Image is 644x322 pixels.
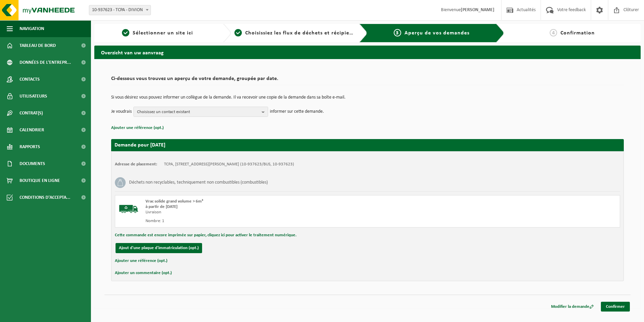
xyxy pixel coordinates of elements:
[115,269,172,277] button: Ajouter un commentaire (opt.)
[89,5,151,15] span: 10-937623 - TCPA - DIVION
[133,30,193,36] span: Sélectionner un site ici
[461,7,494,12] strong: [PERSON_NAME]
[115,257,167,265] button: Ajouter une référence (opt.)
[20,37,56,54] span: Tableau de bord
[115,162,157,166] strong: Adresse de placement:
[20,122,44,138] span: Calendrier
[20,105,43,122] span: Contrat(s)
[394,29,401,36] span: 3
[115,231,296,240] button: Cette commande est encore imprimée sur papier, cliquez ici pour activer le traitement numérique.
[20,54,71,71] span: Données de l'entrepr...
[20,71,40,88] span: Contacts
[137,107,259,117] span: Choisissez un contact existant
[119,199,139,219] img: BL-SO-LV.png
[20,155,45,172] span: Documents
[146,218,394,224] div: Nombre: 1
[245,30,357,36] span: Choisissiez les flux de déchets et récipients
[115,142,165,148] strong: Demande pour [DATE]
[20,20,44,37] span: Navigation
[111,95,624,100] p: Si vous désirez vous pouvez informer un collègue de la demande. Il va recevoir une copie de la de...
[94,46,641,59] h2: Overzicht van uw aanvraag
[111,124,164,132] button: Ajouter une référence (opt.)
[560,30,595,36] span: Confirmation
[122,29,129,36] span: 1
[270,107,324,117] p: informer sur cette demande.
[546,302,599,312] a: Modifier la demande
[20,172,60,189] span: Boutique en ligne
[20,138,40,155] span: Rapports
[20,189,70,206] span: Conditions d'accepta...
[111,107,132,117] p: Je voudrais
[405,30,470,36] span: Aperçu de vos demandes
[129,177,268,188] h3: Déchets non recyclables, techniquement non combustibles (combustibles)
[601,302,630,312] a: Confirmer
[98,29,218,37] a: 1Sélectionner un site ici
[550,29,557,36] span: 4
[146,205,178,209] strong: à partir de [DATE]
[164,162,294,167] td: TCPA, [STREET_ADDRESS][PERSON_NAME] (10-937623/BUS, 10-937623)
[234,29,242,36] span: 2
[133,107,268,117] button: Choisissez un contact existant
[234,29,354,37] a: 2Choisissiez les flux de déchets et récipients
[146,199,203,204] span: Vrac solide grand volume > 6m³
[146,210,394,215] div: Livraison
[116,243,202,253] button: Ajout d'une plaque d'immatriculation (opt.)
[89,5,151,15] span: 10-937623 - TCPA - DIVION
[20,88,47,105] span: Utilisateurs
[111,76,624,85] h2: Ci-dessous vous trouvez un aperçu de votre demande, groupée par date.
